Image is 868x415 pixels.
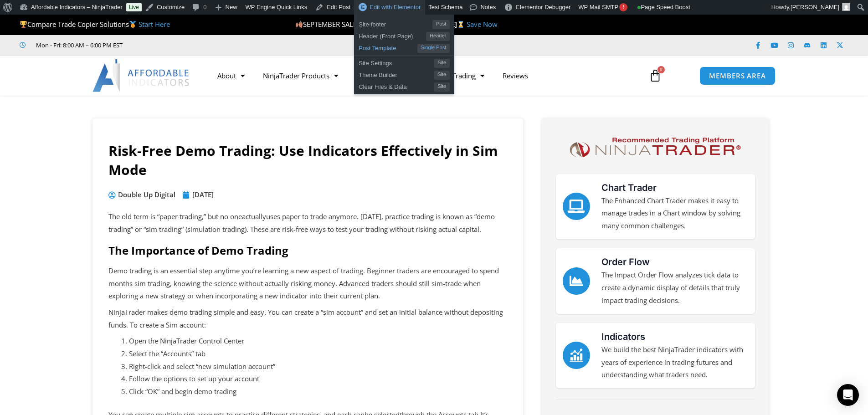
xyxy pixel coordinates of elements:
a: MEMBERS AREA [699,67,776,85]
span: Post Template [359,41,417,53]
a: Futures Trading [417,65,493,86]
a: Chart Trader [601,182,657,193]
span: Theme Builder [359,68,434,80]
span: The old term is “paper trading,” but no one [108,212,242,221]
span: Site [434,71,450,80]
span: NinjaTrader makes demo trading simple and easy. You can create a “sim account” and set an initial... [108,307,503,329]
img: NinjaTrader Logo | Affordable Indicators – NinjaTrader [565,134,745,160]
img: ⌛ [457,21,464,28]
span: Click “OK” and begin demo trading [129,387,236,396]
a: Site SettingsSite [354,56,454,68]
time: [DATE] [192,190,214,199]
span: Open the NinjaTrader Control Center [129,336,244,345]
div: Open Intercom Messenger [837,384,859,406]
span: [PERSON_NAME] [791,4,839,10]
a: Start Here [139,20,170,29]
span: MEMBERS AREA [709,72,766,79]
span: Double Up Digital [116,189,175,201]
span: Site [434,59,450,68]
p: The Enhanced Chart Trader makes it easy to manage trades in a Chart window by solving many common... [601,195,748,233]
span: ! [619,3,627,11]
h1: Risk-Free Demo Trading: Use Indicators Effectively in Sim Mode [108,141,507,179]
a: Header (Front Page)Header [354,29,454,41]
span: The Importance of Demo Trading [108,243,288,258]
span: Demo trading is an essential step anytime you’re learning a new aspect of trading. Beginner trade... [108,266,499,301]
nav: Menu [208,65,638,86]
span: Header [426,32,450,41]
p: The Impact Order Flow analyzes tick data to create a dynamic display of details that truly impact... [601,269,748,307]
span: Clear Files & Data [359,80,434,92]
img: 🍂 [296,21,303,28]
span: Post [432,20,450,29]
img: 🏆 [20,21,27,28]
a: Order Flow [563,267,590,295]
a: About [208,65,254,86]
a: Clear Files & DataSite [354,80,454,92]
span: Site [434,82,450,92]
a: Reviews [493,65,537,86]
span: Header (Front Page) [359,29,426,41]
span: 0 [657,66,665,73]
span: Site Settings [359,56,434,68]
span: Right-click and select “new simulation account” [129,362,275,371]
span: actually [242,212,266,221]
a: Order Flow [601,256,650,267]
a: 0 [635,62,675,89]
span: uses paper to trade anymore. [DATE], practice trading is known as “demo trading” or “sim trading”... [108,212,495,234]
img: 🥇 [129,21,136,28]
a: Theme BuilderSite [354,68,454,80]
a: Post TemplateSingle Post [354,41,454,53]
a: Programming [347,65,417,86]
span: Follow the options to set up your account [129,374,259,383]
span: Edit with Elementor [370,4,421,10]
a: Save Now [467,20,498,29]
span: Site-footer [359,17,432,29]
span: Mon - Fri: 8:00 AM – 6:00 PM EST [34,40,123,51]
a: Indicators [563,342,590,369]
a: Site-footerPost [354,17,454,29]
img: LogoAI | Affordable Indicators – NinjaTrader [92,59,190,92]
a: Indicators [601,331,645,342]
span: Compare Trade Copier Solutions [20,20,170,29]
span: Single Post [417,44,450,53]
iframe: Customer reviews powered by Trustpilot [135,41,272,50]
a: Chart Trader [563,193,590,220]
a: Live [126,3,142,11]
span: SEPTEMBER SALE | Up To 50% OFF | Ends [295,20,435,29]
p: We build the best NinjaTrader indicators with years of experience in trading futures and understa... [601,343,748,382]
span: Select the “Accounts” tab [129,349,205,358]
a: NinjaTrader Products [254,65,347,86]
